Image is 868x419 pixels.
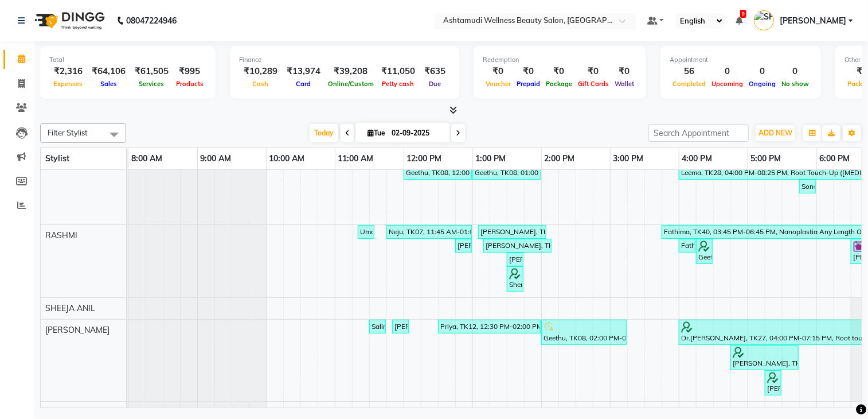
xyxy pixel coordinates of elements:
[239,65,282,78] div: ₹10,289
[49,65,87,78] div: ₹2,316
[325,65,377,78] div: ₹39,208
[766,372,780,394] div: [PERSON_NAME], TK25, 05:15 PM-05:30 PM, Eyebrows Threading
[709,65,746,78] div: 0
[335,150,377,167] a: 11:00 AM
[45,230,77,240] span: RASHMI
[239,55,450,65] div: Finance
[393,321,408,332] div: [PERSON_NAME], TK10, 11:50 AM-12:05 PM, Eyebrows Threading
[325,80,377,88] span: Online/Custom
[173,65,206,78] div: ₹995
[484,240,550,251] div: [PERSON_NAME], TK18, 01:10 PM-02:10 PM, Skin Glow Facial
[817,150,853,167] a: 6:00 PM
[779,65,812,78] div: 0
[575,65,612,78] div: ₹0
[746,65,779,78] div: 0
[45,303,95,313] span: SHEEJA ANIL
[126,5,177,37] b: 08047224946
[680,240,694,251] div: Fathima, TK29, 04:00 PM-04:15 PM, Eyebrows Threading
[479,227,545,237] div: [PERSON_NAME], TK17, 01:05 PM-02:05 PM, Skin Glow Facial
[136,80,167,88] span: Services
[250,80,272,88] span: Cash
[359,227,373,237] div: Uma, TK06, 11:20 AM-11:35 AM, Eyebrows Threading
[508,268,522,290] div: Shemima, TK02, 01:30 PM-01:45 PM, Eyebrows Threading (₹50)
[543,80,575,88] span: Package
[612,80,637,88] span: Wallet
[388,227,471,237] div: Neju, TK07, 11:45 AM-01:00 PM, Hair cut ,Eyebrows Threading
[49,55,206,65] div: Total
[697,240,711,262] div: Geetha, TK26, 04:15 PM-04:30 PM, Eyebrows Threading
[746,80,779,88] span: Ongoing
[732,347,797,368] div: [PERSON_NAME], TK25, 04:45 PM-05:45 PM, D-Tan Cleanup
[483,55,637,65] div: Redemption
[365,129,388,137] span: Tue
[87,65,130,78] div: ₹64,106
[128,150,165,167] a: 8:00 AM
[370,321,385,332] div: Salini, TK05, 11:30 AM-11:45 AM, Eyebrows Threading
[852,240,866,262] div: [PERSON_NAME], TK38, 06:30 PM-06:45 PM, Eyebrows Threading
[611,150,647,167] a: 3:00 PM
[294,80,314,88] span: Card
[388,125,445,142] input: 2025-09-02
[514,80,543,88] span: Prepaid
[404,150,445,167] a: 12:00 PM
[663,227,866,237] div: Fathima, TK40, 03:45 PM-06:45 PM, Nanoplastia Any Length Offer
[426,80,444,88] span: Due
[740,10,746,18] span: 9
[514,65,543,78] div: ₹0
[748,150,784,167] a: 5:00 PM
[130,65,173,78] div: ₹61,505
[310,124,338,142] span: Today
[543,65,575,78] div: ₹0
[473,150,509,167] a: 1:00 PM
[670,65,709,78] div: 56
[29,5,108,37] img: logo
[542,150,578,167] a: 2:00 PM
[800,181,815,192] div: Sona, TK37, 05:45 PM-06:00 PM, Eyebrows Threading
[456,240,471,251] div: [PERSON_NAME], TK13, 12:45 PM-01:00 PM, Eyebrows Threading
[380,80,417,88] span: Petty cash
[173,80,206,88] span: Products
[45,407,110,417] span: [PERSON_NAME]
[97,80,120,88] span: Sales
[758,129,792,137] span: ADD NEW
[45,325,110,335] span: [PERSON_NAME]
[483,80,514,88] span: Voucher
[51,80,86,88] span: Expenses
[679,150,715,167] a: 4:00 PM
[483,65,514,78] div: ₹0
[612,65,637,78] div: ₹0
[439,321,539,332] div: Priya, TK12, 12:30 PM-02:00 PM, Skin Glow Facial,Full Face Threading
[779,80,812,88] span: No show
[282,65,325,78] div: ₹13,974
[736,15,742,26] a: 9
[542,321,625,343] div: Geethu, TK08, 02:00 PM-03:15 PM, Normal Cleanup,Eyebrows Threading
[267,150,308,167] a: 10:00 AM
[45,153,69,164] span: Stylist
[780,15,846,27] span: [PERSON_NAME]
[754,10,774,30] img: SHANKAR PANICKER
[420,65,450,78] div: ₹635
[377,65,420,78] div: ₹11,050
[48,128,88,137] span: Filter Stylist
[648,124,749,142] input: Search Appointment
[709,80,746,88] span: Upcoming
[508,254,522,265] div: [PERSON_NAME], TK16, 01:30 PM-01:45 PM, Eyebrows Threading
[198,150,234,167] a: 9:00 AM
[575,80,612,88] span: Gift Cards
[670,55,812,65] div: Appointment
[756,125,795,141] button: ADD NEW
[670,80,709,88] span: Completed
